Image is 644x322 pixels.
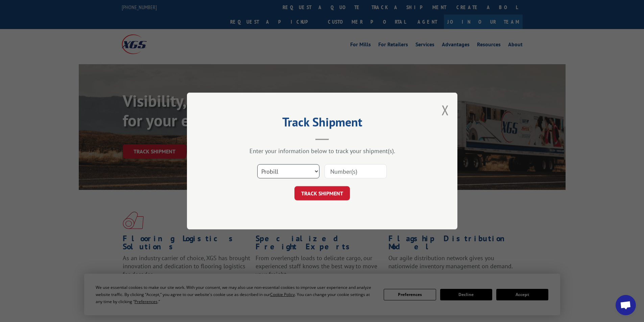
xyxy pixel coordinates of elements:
div: Enter your information below to track your shipment(s). [221,147,424,155]
button: Close modal [442,101,449,119]
div: Open chat [616,295,636,315]
button: TRACK SHIPMENT [294,186,350,200]
h2: Track Shipment [221,117,424,130]
input: Number(s) [325,164,387,178]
